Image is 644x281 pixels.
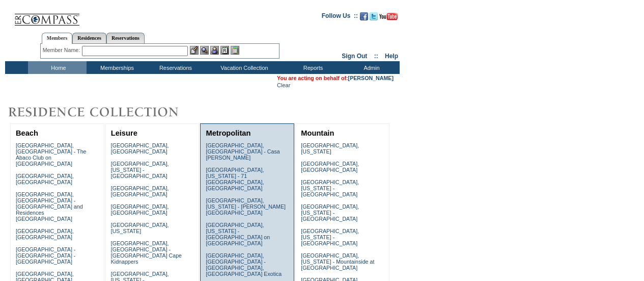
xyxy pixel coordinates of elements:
a: [GEOGRAPHIC_DATA], [GEOGRAPHIC_DATA] [16,173,74,185]
a: [GEOGRAPHIC_DATA], [GEOGRAPHIC_DATA] [111,185,169,197]
a: Follow us on Twitter [370,15,378,21]
a: [GEOGRAPHIC_DATA], [GEOGRAPHIC_DATA] - [GEOGRAPHIC_DATA] and Residences [GEOGRAPHIC_DATA] [16,191,83,222]
td: Reports [283,61,341,74]
img: Compass Home [14,5,80,26]
td: Admin [341,61,400,74]
a: [GEOGRAPHIC_DATA], [GEOGRAPHIC_DATA] - [GEOGRAPHIC_DATA], [GEOGRAPHIC_DATA] Exotica [206,252,282,277]
a: [GEOGRAPHIC_DATA], [US_STATE] [301,142,359,155]
a: [GEOGRAPHIC_DATA], [US_STATE] - Mountainside at [GEOGRAPHIC_DATA] [301,252,374,271]
span: :: [374,53,378,60]
a: Members [42,33,73,44]
a: [GEOGRAPHIC_DATA], [GEOGRAPHIC_DATA] [301,161,359,173]
a: [GEOGRAPHIC_DATA], [GEOGRAPHIC_DATA] - The Abaco Club on [GEOGRAPHIC_DATA] [16,142,87,167]
a: Become our fan on Facebook [360,15,368,21]
span: You are acting on behalf of: [277,75,394,81]
img: Become our fan on Facebook [360,12,368,20]
img: Reservations [220,46,229,55]
a: [GEOGRAPHIC_DATA], [US_STATE] - [PERSON_NAME][GEOGRAPHIC_DATA] [206,197,286,216]
a: Clear [277,82,290,88]
img: b_edit.gif [190,46,199,55]
a: [GEOGRAPHIC_DATA], [US_STATE] [111,222,169,234]
img: View [200,46,209,55]
a: [GEOGRAPHIC_DATA], [GEOGRAPHIC_DATA] - [GEOGRAPHIC_DATA] Cape Kidnappers [111,240,182,265]
a: [GEOGRAPHIC_DATA], [US_STATE] - [GEOGRAPHIC_DATA] [111,161,169,179]
a: [GEOGRAPHIC_DATA], [US_STATE] - [GEOGRAPHIC_DATA] on [GEOGRAPHIC_DATA] [206,222,270,246]
td: Follow Us :: [322,11,358,23]
td: Vacation Collection [204,61,283,74]
td: Memberships [87,61,145,74]
a: [GEOGRAPHIC_DATA], [GEOGRAPHIC_DATA] [111,142,169,155]
img: Subscribe to our YouTube Channel [379,13,398,20]
a: Metropolitan [206,129,250,137]
a: [GEOGRAPHIC_DATA], [US_STATE] - [GEOGRAPHIC_DATA] [301,228,359,246]
img: Destinations by Exclusive Resorts [5,102,204,122]
a: Beach [16,129,38,137]
td: Reservations [145,61,204,74]
a: Reservations [106,33,145,43]
a: Leisure [111,129,137,137]
td: Home [28,61,87,74]
img: Impersonate [210,46,219,55]
a: [GEOGRAPHIC_DATA] - [GEOGRAPHIC_DATA] - [GEOGRAPHIC_DATA] [16,246,75,265]
a: [GEOGRAPHIC_DATA], [US_STATE] - 71 [GEOGRAPHIC_DATA], [GEOGRAPHIC_DATA] [206,167,264,191]
a: [GEOGRAPHIC_DATA], [US_STATE] - [GEOGRAPHIC_DATA] [301,203,359,222]
a: Mountain [301,129,334,137]
a: Residences [72,33,106,43]
a: Subscribe to our YouTube Channel [379,15,398,21]
a: Help [385,53,398,60]
img: b_calculator.gif [231,46,239,55]
div: Member Name: [43,46,82,55]
img: Follow us on Twitter [370,12,378,20]
a: [GEOGRAPHIC_DATA], [GEOGRAPHIC_DATA] - Casa [PERSON_NAME] [206,142,279,161]
a: [GEOGRAPHIC_DATA], [GEOGRAPHIC_DATA] [16,228,74,240]
a: [PERSON_NAME] [348,75,394,81]
a: [GEOGRAPHIC_DATA], [GEOGRAPHIC_DATA] [111,203,169,216]
a: [GEOGRAPHIC_DATA], [US_STATE] - [GEOGRAPHIC_DATA] [301,179,359,197]
a: Sign Out [342,53,367,60]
